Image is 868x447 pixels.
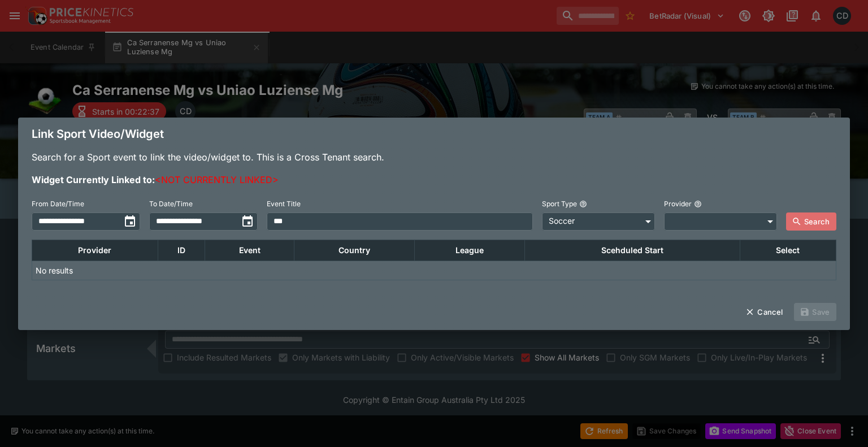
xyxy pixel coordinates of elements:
[32,261,415,280] td: No results
[237,211,258,232] button: toggle date time picker
[740,240,836,261] th: Select
[267,199,301,209] p: Event Title
[786,212,836,231] button: Search
[664,199,692,209] p: Provider
[542,199,577,209] p: Sport Type
[32,150,836,164] p: Search for a Sport event to link the video/widget to. This is a Cross Tenant search.
[32,240,158,261] th: Provider
[32,174,155,185] b: Widget Currently Linked to:
[120,211,140,232] button: toggle date time picker
[32,199,84,209] p: From Date/Time
[525,240,740,261] th: Scehduled Start
[149,199,193,209] p: To Date/Time
[579,200,587,208] button: Sport Type
[542,212,655,230] div: Soccer
[18,118,850,150] div: Link Sport Video/Widget
[294,240,415,261] th: Country
[415,240,525,261] th: League
[739,303,789,321] button: Cancel
[694,200,702,208] button: Provider
[155,174,279,185] span: <NOT CURRENTLY LINKED>
[158,240,205,261] th: ID
[205,240,294,261] th: Event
